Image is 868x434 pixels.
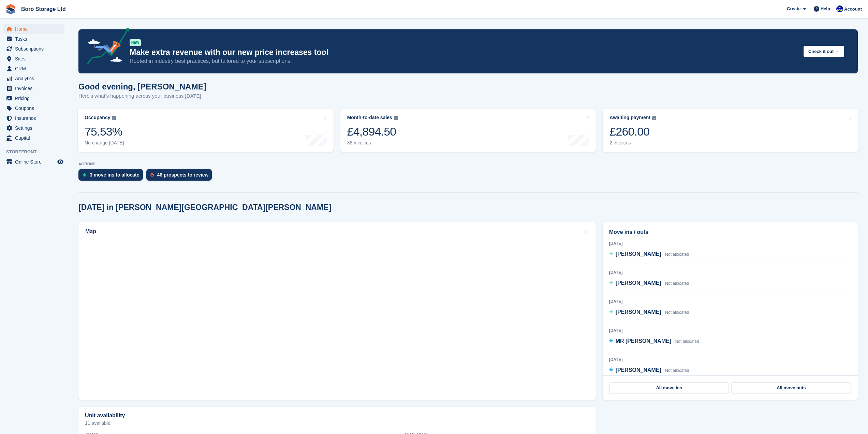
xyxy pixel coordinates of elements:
span: Analytics [15,74,56,83]
span: Not allocated [665,252,689,257]
span: Invoices [15,84,56,93]
div: 75.53% [85,125,124,139]
span: Storefront [6,149,68,155]
div: [DATE] [609,327,851,334]
a: 46 prospects to review [146,169,216,184]
a: Occupancy 75.53% No change [DATE] [78,109,334,152]
div: NEW [130,39,141,46]
img: Tobie Hillier [836,5,843,12]
span: Insurance [15,113,56,123]
a: menu [3,103,64,113]
p: Here's what's happening across your business [DATE] [78,92,206,100]
span: [PERSON_NAME] [616,251,661,257]
a: Boro Storage Ltd [18,3,69,15]
h1: Good evening, [PERSON_NAME] [78,82,206,91]
span: Not allocated [665,281,689,286]
span: Home [15,24,56,34]
a: MR [PERSON_NAME] Not allocated [609,337,699,346]
img: price-adjustments-announcement-icon-8257ccfd72463d97f412b2fc003d46551f7dbcb40ab6d574587a9cd5c0d94... [82,28,129,67]
h2: Unit availability [85,412,125,419]
a: menu [3,54,64,64]
img: icon-info-grey-7440780725fd019a000dd9b08b2336e03edf1995a4989e88bcd33f0948082b44.svg [652,116,656,120]
span: [PERSON_NAME] [616,280,661,286]
a: All move ins [609,382,729,393]
span: Coupons [15,103,56,113]
a: menu [3,24,64,34]
a: Preview store [56,158,64,166]
img: icon-info-grey-7440780725fd019a000dd9b08b2336e03edf1995a4989e88bcd33f0948082b44.svg [394,116,398,120]
a: [PERSON_NAME] Not allocated [609,279,689,288]
a: menu [3,84,64,93]
h2: Map [85,228,96,235]
div: [DATE] [609,356,851,363]
div: [DATE] [609,298,851,305]
button: Check it out → [804,46,844,57]
p: 11 available [85,421,589,425]
a: [PERSON_NAME] Not allocated [609,308,689,317]
p: Rooted in industry best practices, but tailored to your subscriptions. [130,57,798,65]
img: icon-info-grey-7440780725fd019a000dd9b08b2336e03edf1995a4989e88bcd33f0948082b44.svg [112,116,116,120]
a: menu [3,64,64,73]
a: menu [3,157,64,167]
div: Month-to-date sales [347,115,392,121]
a: menu [3,133,64,143]
a: menu [3,94,64,103]
div: 3 move ins to allocate [90,172,139,178]
span: Sites [15,54,56,64]
span: Not allocated [675,339,699,344]
div: 38 invoices [347,140,398,146]
span: Capital [15,133,56,143]
h2: [DATE] in [PERSON_NAME][GEOGRAPHIC_DATA][PERSON_NAME] [78,203,331,212]
h2: Move ins / outs [609,228,851,236]
a: Map [78,222,596,400]
span: Create [787,5,800,12]
img: prospect-51fa495bee0391a8d652442698ab0144808aea92771e9ea1ae160a38d050c398.svg [150,173,154,177]
span: [PERSON_NAME] [616,367,661,373]
a: menu [3,34,64,44]
span: Settings [15,123,56,133]
img: stora-icon-8386f47178a22dfd0bd8f6a31ec36ba5ce8667c1dd55bd0f319d3a0aa187defe.svg [5,4,16,14]
div: [DATE] [609,240,851,247]
div: Occupancy [85,115,110,121]
div: 2 invoices [609,140,656,146]
img: move_ins_to_allocate_icon-fdf77a2bb77ea45bf5b3d319d69a93e2d87916cf1d5bf7949dd705db3b84f3ca.svg [83,173,86,177]
a: menu [3,74,64,83]
span: Not allocated [665,368,689,373]
span: [PERSON_NAME] [616,309,661,315]
a: menu [3,113,64,123]
div: No change [DATE] [85,140,124,146]
span: Help [821,5,830,12]
a: [PERSON_NAME] Not allocated [609,250,689,259]
span: Not allocated [665,310,689,315]
span: Tasks [15,34,56,44]
span: MR [PERSON_NAME] [616,338,672,344]
div: [DATE] [609,269,851,276]
span: CRM [15,64,56,73]
a: menu [3,44,64,54]
a: [PERSON_NAME] Not allocated [609,366,689,375]
a: menu [3,123,64,133]
p: Make extra revenue with our new price increases tool [130,47,798,57]
div: Awaiting payment [609,115,650,121]
div: £260.00 [609,125,656,139]
p: ACTIONS [78,162,858,166]
a: 3 move ins to allocate [78,169,146,184]
a: Month-to-date sales £4,894.50 38 invoices [340,109,596,152]
span: Pricing [15,94,56,103]
span: Subscriptions [15,44,56,54]
span: Account [844,6,862,13]
a: Awaiting payment £260.00 2 invoices [603,109,858,152]
div: 46 prospects to review [157,172,209,178]
div: £4,894.50 [347,125,398,139]
span: Online Store [15,157,56,167]
a: All move outs [732,382,851,393]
